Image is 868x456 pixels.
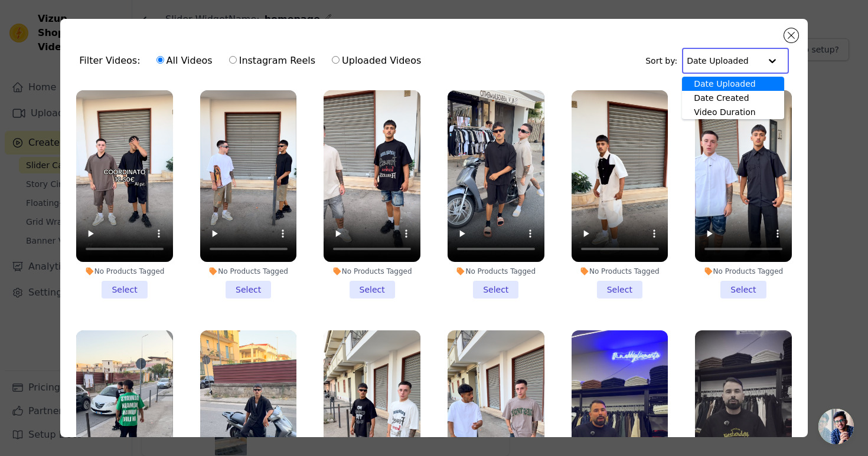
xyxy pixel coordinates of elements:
div: Filter Videos: [79,47,428,74]
button: Close modal [784,28,798,42]
div: No Products Tagged [572,267,668,276]
div: Video Duration [682,105,784,119]
div: No Products Tagged [324,267,420,276]
div: No Products Tagged [76,267,173,276]
label: All Videos [156,53,213,68]
label: Uploaded Videos [331,53,422,68]
label: Instagram Reels [229,53,316,68]
div: Sort by: [645,48,789,74]
div: No Products Tagged [695,267,792,276]
div: Date Created [682,91,784,105]
div: No Products Tagged [448,267,544,276]
div: Aprire la chat [818,409,854,444]
div: No Products Tagged [200,267,297,276]
div: Date Uploaded [682,77,784,91]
